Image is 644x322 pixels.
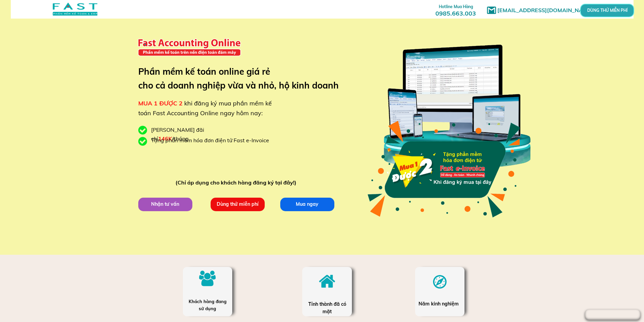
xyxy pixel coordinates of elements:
h3: 0985.663.003 [428,2,483,17]
span: Hotline Mua Hàng [439,4,473,9]
p: Dùng thử miễn phí [211,198,265,211]
p: Nhận tư vấn [138,198,192,211]
p: Mua ngay [280,198,334,211]
div: (Chỉ áp dụng cho khách hàng đăng ký tại đây!) [175,178,300,187]
span: 146K [158,135,172,142]
h3: Phần mềm kế toán online giá rẻ cho cả doanh nghiệp vừa và nhỏ, hộ kinh doanh [138,65,349,93]
span: MUA 1 ĐƯỢC 2 [138,99,183,107]
div: Tỉnh thành đã có mặt [308,300,347,316]
div: [PERSON_NAME] đãi chỉ /tháng [151,126,239,143]
span: khi đăng ký mua phần mềm kế toán Fast Accounting Online ngay hôm nay: [138,99,272,117]
div: Tặng phần mềm hóa đơn điện tử Fast e-Invoice [151,136,274,145]
div: Năm kinh nghiệm [419,300,461,307]
h1: [EMAIL_ADDRESS][DOMAIN_NAME] [497,6,597,15]
div: Khách hàng đang sử dụng [186,298,229,312]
